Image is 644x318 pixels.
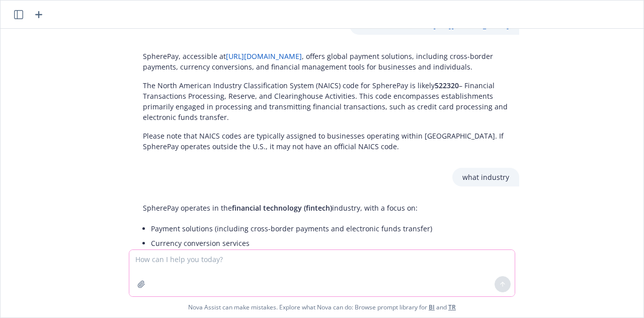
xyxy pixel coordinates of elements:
[151,236,509,250] li: Currency conversion services
[188,297,456,317] span: Nova Assist can make mistakes. Explore what Nova can do: Browse prompt library for and
[462,172,509,182] p: what industry
[143,51,509,72] p: SpherePay, accessible at , offers global payment solutions, including cross-border payments, curr...
[143,131,509,152] p: Please note that NAICS codes are typically assigned to businesses operating within [GEOGRAPHIC_DA...
[143,80,509,122] p: The North American Industry Classification System (NAICS) code for SpherePay is likely – Financia...
[448,303,456,311] a: TR
[429,303,435,311] a: BI
[151,221,509,236] li: Payment solutions (including cross-border payments and electronic funds transfer)
[232,203,332,213] span: financial technology (fintech)
[435,81,459,90] span: 522320
[143,203,509,213] p: SpherePay operates in the industry, with a focus on:
[226,51,302,61] a: [URL][DOMAIN_NAME]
